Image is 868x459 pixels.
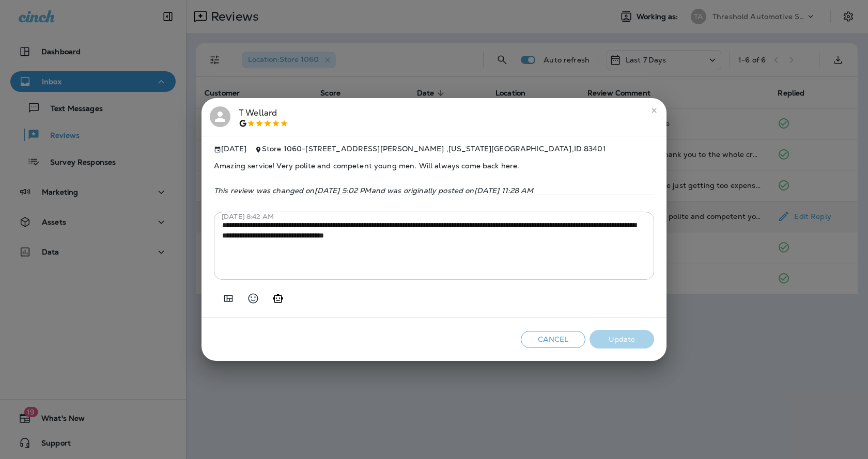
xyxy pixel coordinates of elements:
span: Store 1060 - [STREET_ADDRESS][PERSON_NAME] , [US_STATE][GEOGRAPHIC_DATA] , ID 83401 [262,144,606,153]
button: Cancel [521,331,585,348]
button: close [646,102,662,119]
span: Amazing service! Very polite and competent young men. Will always come back here. [214,153,654,178]
button: Select an emoji [243,288,263,309]
button: Generate AI response [268,288,288,309]
p: This review was changed on [DATE] 5:02 PM [214,186,654,195]
button: Add in a premade template [218,288,239,309]
span: and was originally posted on [DATE] 11:28 AM [371,186,534,195]
div: T Wellard [239,106,288,128]
span: [DATE] [214,145,246,153]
